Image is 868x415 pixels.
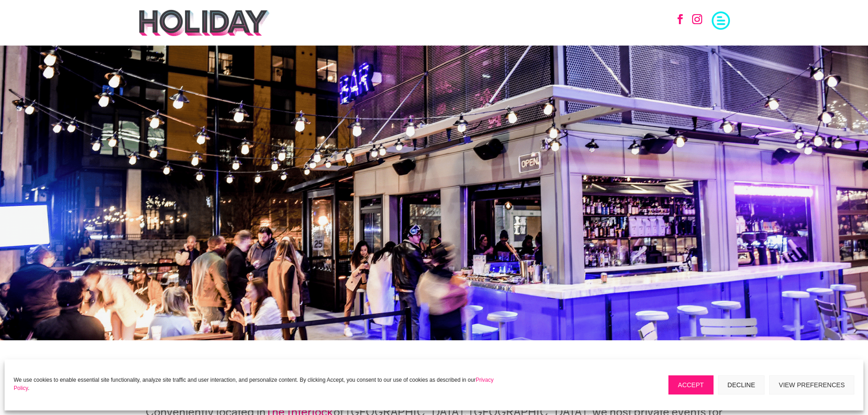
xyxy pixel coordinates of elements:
[718,375,765,395] button: Decline
[14,377,493,391] a: Privacy Policy
[138,9,271,36] img: holiday-logo-black
[668,375,714,395] button: Accept
[687,9,707,29] a: Follow on Instagram
[313,359,554,389] h1: Private Events
[769,375,854,395] button: View preferences
[670,9,690,29] a: Follow on Facebook
[14,376,506,392] p: We use cookies to enable essential site functionality, analyze site traffic and user interaction,...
